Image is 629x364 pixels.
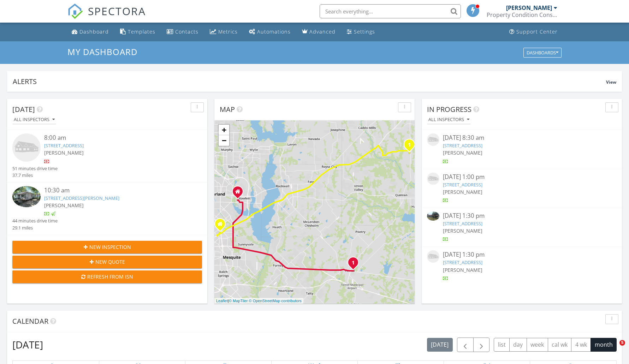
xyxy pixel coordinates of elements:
[591,338,617,352] button: month
[427,133,439,146] img: house-placeholder-square-ca63347ab8c70e15b013bc22427d3df0f7f082c62ce06d78aee8ec4e70df452f.jpg
[12,270,202,283] button: Refresh from ISN
[353,262,357,267] div: 107 Lydia St, Terrell, TX 75160
[443,149,482,156] span: [PERSON_NAME]
[88,4,146,18] span: SPECTORA
[457,338,474,352] button: Previous month
[605,340,622,357] iframe: Intercom live chat
[473,338,490,352] button: Next month
[352,261,355,265] i: 1
[344,25,378,38] a: Settings
[443,250,601,259] div: [DATE] 1:30 pm
[427,338,453,352] button: [DATE]
[516,28,558,35] div: Support Center
[509,338,527,352] button: day
[299,25,338,38] a: Advanced
[443,211,601,220] div: [DATE] 1:30 pm
[44,133,186,142] div: 8:00 am
[443,181,482,188] a: [STREET_ADDRESS]
[229,299,248,303] a: © MapTiler
[44,195,119,201] a: [STREET_ADDRESS][PERSON_NAME]
[523,48,562,58] button: Dashboards
[12,316,48,326] span: Calendar
[128,28,155,35] div: Templates
[494,338,510,352] button: list
[12,217,58,224] div: 44 minutes drive time
[216,299,228,303] a: Leaflet
[408,143,411,148] i: 1
[67,10,146,24] a: SPECTORA
[117,25,158,38] a: Templates
[246,25,293,38] a: Automations (Basic)
[238,191,242,196] div: 2217 Cortland Cir, Rowlett Texas 75088
[428,117,469,122] div: All Inspectors
[12,256,202,268] button: New Quote
[12,241,202,253] button: New Inspection
[67,4,83,19] img: The Best Home Inspection Software - Spectora
[409,144,414,149] div: 4868 County Road 2242, Greenville, TX 75402
[164,25,201,38] a: Contacts
[12,115,56,125] button: All Inspectors
[619,340,625,346] span: 5
[427,211,439,221] img: 9366456%2Fcover_photos%2FiKpcKwo3YLKGLW6i6Vfx%2Fsmall.9366456-1756320140703
[207,25,241,38] a: Metrics
[12,133,202,179] a: 8:00 am [STREET_ADDRESS] [PERSON_NAME] 51 minutes drive time 37.7 miles
[18,273,196,280] div: Refresh from ISN
[220,224,224,228] div: 322 E Holley, Mesquite Texas 75150
[443,227,482,234] span: [PERSON_NAME]
[427,105,471,114] span: In Progress
[506,4,552,11] div: [PERSON_NAME]
[527,50,558,55] div: Dashboards
[12,338,43,352] h2: [DATE]
[44,202,84,209] span: [PERSON_NAME]
[443,173,601,181] div: [DATE] 1:00 pm
[309,28,336,35] div: Advanced
[95,258,125,265] span: New Quote
[12,165,58,172] div: 51 minutes drive time
[12,105,35,114] span: [DATE]
[320,4,461,18] input: Search everything...
[12,186,202,231] a: 10:30 am [STREET_ADDRESS][PERSON_NAME] [PERSON_NAME] 44 minutes drive time 29.1 miles
[354,28,375,35] div: Settings
[249,299,302,303] a: © OpenStreetMap contributors
[44,186,186,195] div: 10:30 am
[79,28,109,35] div: Dashboard
[67,46,137,58] span: My Dashboard
[257,28,291,35] div: Automations
[427,173,439,185] img: house-placeholder-square-ca63347ab8c70e15b013bc22427d3df0f7f082c62ce06d78aee8ec4e70df452f.jpg
[12,172,58,179] div: 37.7 miles
[443,189,482,195] span: [PERSON_NAME]
[527,338,548,352] button: week
[89,243,131,251] span: New Inspection
[443,142,482,149] a: [STREET_ADDRESS]
[571,338,591,352] button: 4 wk
[12,225,58,231] div: 29.1 miles
[427,250,439,263] img: house-placeholder-square-ca63347ab8c70e15b013bc22427d3df0f7f082c62ce06d78aee8ec4e70df452f.jpg
[12,186,41,207] img: 9357175%2Fcover_photos%2FqH9i87uroNB0tzlhFz0D%2Fsmall.9357175-1756227755580
[219,135,229,146] a: Zoom out
[12,133,41,162] img: house-placeholder-square-ca63347ab8c70e15b013bc22427d3df0f7f082c62ce06d78aee8ec4e70df452f.jpg
[443,259,482,265] a: [STREET_ADDRESS]
[427,173,617,204] a: [DATE] 1:00 pm [STREET_ADDRESS] [PERSON_NAME]
[44,149,84,156] span: [PERSON_NAME]
[69,25,112,38] a: Dashboard
[506,25,560,38] a: Support Center
[606,79,616,85] span: View
[443,220,482,227] a: [STREET_ADDRESS]
[427,250,617,282] a: [DATE] 1:30 pm [STREET_ADDRESS] [PERSON_NAME]
[219,125,229,135] a: Zoom in
[13,77,606,86] div: Alerts
[427,133,617,165] a: [DATE] 8:30 am [STREET_ADDRESS] [PERSON_NAME]
[14,117,55,122] div: All Inspectors
[175,28,198,35] div: Contacts
[548,338,572,352] button: cal wk
[427,211,617,243] a: [DATE] 1:30 pm [STREET_ADDRESS] [PERSON_NAME]
[44,142,84,149] a: [STREET_ADDRESS]
[443,267,482,273] span: [PERSON_NAME]
[218,28,238,35] div: Metrics
[427,115,471,125] button: All Inspectors
[443,133,601,142] div: [DATE] 8:30 am
[214,298,303,304] div: |
[220,105,235,114] span: Map
[487,11,557,18] div: Property Condition Consulting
